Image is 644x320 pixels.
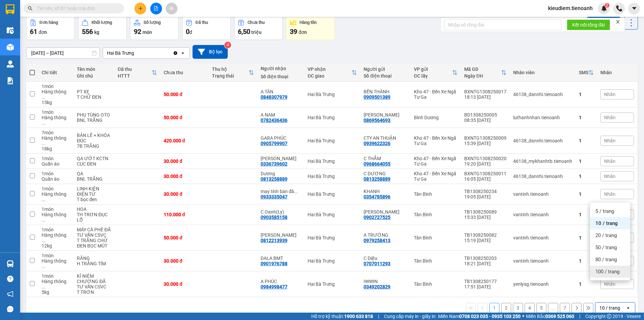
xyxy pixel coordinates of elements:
[77,261,111,266] div: H TRẮNG TÍM
[42,279,70,289] div: Hàng thông thường
[308,258,357,264] div: Hai Bà Trưng
[42,284,46,289] span: ...
[464,189,506,194] div: TB1308250234
[186,28,190,36] span: 0
[7,44,14,51] img: warehouse-icon
[78,16,127,40] button: Khối lượng556kg
[42,161,70,167] div: Quần áo
[604,174,615,179] span: Nhãn
[567,19,610,30] button: Kết nối tổng đài
[599,305,620,311] div: 10 / trang
[164,174,205,179] div: 30.000 đ
[526,313,574,320] span: Miền Bắc
[144,20,161,25] div: Số lượng
[238,28,250,36] span: 6,50
[576,64,597,82] th: Toggle SortBy
[595,220,618,227] span: 10 / trang
[39,30,47,35] span: đơn
[261,171,301,176] div: Dương
[164,191,205,197] div: 30.000 đ
[234,16,283,40] button: Chưa thu6,50 triệu
[464,156,506,161] div: BXNTG1308250020
[42,186,70,191] div: 1 món
[261,284,287,289] div: 0984998477
[261,94,287,100] div: 0848307979
[604,115,615,120] span: Nhãn
[595,268,620,275] span: 100 / trang
[248,20,265,25] div: Chưa thu
[286,16,335,40] button: Hàng tồn39đơn
[261,256,301,261] div: DALA BMT
[459,314,521,319] strong: 0708 023 035 - 0935 103 250
[536,303,546,313] button: 5
[572,21,605,29] span: Kết nối tổng đài
[7,291,13,297] span: notification
[107,50,134,56] div: Hai Bà Trưng
[364,279,407,284] div: IWWIN
[26,16,75,40] button: Đơn hàng61đơn
[138,6,143,11] span: plus
[118,66,152,72] div: Đã thu
[525,303,535,313] button: 4
[615,19,620,24] span: close
[308,92,357,97] div: Hai Bà Trưng
[166,3,177,14] button: aim
[308,66,352,72] div: VP nhận
[182,16,231,40] button: Đã thu0đ
[42,258,70,269] div: Hàng thông thường
[135,3,146,14] button: plus
[77,212,111,223] div: TH TRƠN ĐỤC LỖ
[543,4,598,12] span: kieudiem.tienoanh
[42,130,70,135] div: 7 món
[42,289,70,295] div: 5 kg
[364,189,407,194] div: KHANH
[42,217,46,223] span: ...
[308,73,352,79] div: ĐC giao
[364,118,390,123] div: 0869564693
[414,135,458,146] div: Kho 47 - Bến Xe Ngã Tư Ga
[42,70,70,75] div: Chi tiết
[364,238,390,243] div: 0979258413
[134,28,141,36] span: 92
[604,158,615,164] span: Nhãn
[601,5,607,11] img: icon-new-feature
[261,232,301,238] div: THANH SANG
[261,279,301,284] div: A PHÚC
[261,135,301,141] div: GARA PHÚC
[261,66,301,71] div: Người nhận
[414,89,458,100] div: Kho 47 - Bến Xe Ngã Tư Ga
[579,191,594,197] div: 1
[464,176,506,182] div: 16:05 [DATE]
[513,258,572,264] div: vantinh.tienoanh
[42,243,70,248] div: 12 kg
[42,115,70,126] div: Hàng thông thường
[7,77,14,84] img: solution-icon
[42,176,70,182] div: Quần áo
[77,89,111,94] div: PT XE
[7,60,14,67] img: warehouse-icon
[261,238,287,243] div: 0812213939
[42,94,46,100] span: ...
[464,171,506,176] div: BXNTG1308250011
[513,174,572,179] div: 46138_dannhi.tienoanh
[464,161,506,167] div: 19:20 [DATE]
[364,194,390,199] div: 0354785896
[364,161,390,167] div: 0968664055
[77,176,111,182] div: BNL TRẮNG
[513,212,572,217] div: vantinh.tienoanh
[261,156,301,161] div: NGỌC HƯƠNG
[42,171,70,176] div: 1 món
[414,281,458,287] div: Tân Bình
[261,261,287,266] div: 0901976788
[42,120,46,126] span: ...
[42,273,70,279] div: 1 món
[42,238,46,243] span: ...
[464,89,506,94] div: BXNTG1308250017
[77,118,111,123] div: BNL TRẮNG
[595,232,617,239] span: 20 / trang
[196,20,208,25] div: Đã thu
[77,227,111,238] div: MÁY CÀ PHÊ ĐÃ TƯ VẤN CSVC
[308,158,357,164] div: Hai Bà Trưng
[344,314,373,319] strong: 1900 633 818
[143,30,152,35] span: món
